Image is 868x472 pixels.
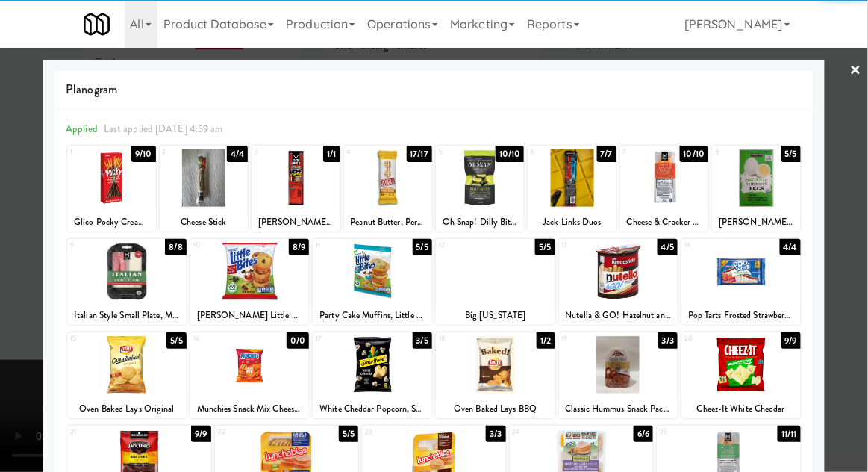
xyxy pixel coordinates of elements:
div: Oh Snap! Dilly Bites [438,213,522,232]
img: Micromart [84,11,110,37]
div: Peanut Butter, Perfect Bar Organic Protein Bar [346,213,430,232]
div: Oven Baked Lays BBQ [436,400,555,418]
div: 4/5 [658,239,678,255]
span: Last applied [DATE] 4:59 am [104,122,223,136]
div: 23 [365,426,434,438]
div: 17/17 [407,146,433,162]
div: 144/4Pop Tarts Frosted Strawberry (Whole Grain) [681,239,801,325]
div: Italian Style Small Plate, Members Mark [67,306,187,325]
div: 3 [255,146,296,158]
div: 15 [70,332,127,345]
div: White Cheddar Popcorn, Smartfood [313,400,432,418]
div: 0/0 [287,332,309,349]
div: 9/9 [781,332,801,349]
div: 108/9[PERSON_NAME] Little Bites Chocolate Chip Muffins [190,239,310,325]
div: [PERSON_NAME] Little Bites Chocolate Chip Muffins [193,306,307,325]
div: Cheese & Cracker Snacks, Member's [PERSON_NAME] [622,213,706,232]
div: Italian Style Small Plate, Members Mark [69,306,184,325]
div: 4 [347,146,388,158]
div: Oven Baked Lays Original [69,400,184,418]
div: 8 [715,146,756,158]
div: Pop Tarts Frosted Strawberry (Whole Grain) [684,306,799,325]
div: [PERSON_NAME]'s All American Beef Stick, Beef & Cheese [254,213,337,232]
div: 5/5 [535,239,555,255]
div: 1/2 [537,332,555,349]
div: Glico Pocky Cream Covered Biscuit Sticks [69,213,153,232]
div: [PERSON_NAME] Organic Hard-Boiled Eggs [714,213,798,232]
div: 5/5 [166,332,186,349]
div: 134/5Nutella & GO! Hazelnut and Cocoa Spread + Breadsticks [559,239,678,325]
div: Pop Tarts Frosted Strawberry (Whole Grain) [681,306,801,325]
div: Classic Hummus Snack Pack, [GEOGRAPHIC_DATA] [561,400,676,418]
div: 3/5 [413,332,432,349]
div: Cheez-It White Cheddar [681,400,801,418]
div: Cheese Stick [162,213,246,232]
div: Oven Baked Lays BBQ [438,400,553,418]
div: 9/10 [131,146,155,162]
div: 20 [684,332,741,345]
div: 67/7Jack Links Duos [528,146,616,232]
div: 19/10Glico Pocky Cream Covered Biscuit Sticks [67,146,155,232]
div: 710/10Cheese & Cracker Snacks, Member's [PERSON_NAME] [620,146,708,232]
div: Big [US_STATE] [436,306,555,325]
div: 10 [193,239,250,252]
div: 31/1[PERSON_NAME]'s All American Beef Stick, Beef & Cheese [252,146,340,232]
div: Oh Snap! Dilly Bites [436,213,524,232]
div: 85/5[PERSON_NAME] Organic Hard-Boiled Eggs [712,146,800,232]
span: Applied [66,122,98,136]
div: Jack Links Duos [528,213,616,232]
div: [PERSON_NAME]'s All American Beef Stick, Beef & Cheese [252,213,340,232]
div: 5/5 [781,146,801,162]
div: 2 [163,146,204,158]
div: 5/5 [339,426,358,442]
div: 1/1 [323,146,340,162]
div: 13 [562,239,619,252]
div: 3/3 [486,426,505,442]
div: Nutella & GO! Hazelnut and Cocoa Spread + Breadsticks [561,306,676,325]
div: Party Cake Muffins, Little Bites [313,306,432,325]
div: Oven Baked Lays Original [67,400,187,418]
div: 9 [70,239,127,252]
div: 3/3 [658,332,678,349]
div: 22 [218,426,287,438]
div: 8/8 [165,239,186,255]
div: Big [US_STATE] [438,306,553,325]
div: 98/8Italian Style Small Plate, Members Mark [67,239,187,325]
div: Munchies Snack Mix Cheese Fix [190,400,310,418]
div: [PERSON_NAME] Organic Hard-Boiled Eggs [712,213,800,232]
div: Classic Hummus Snack Pack, [GEOGRAPHIC_DATA] [559,400,678,418]
div: 14 [684,239,741,252]
div: 10/10 [680,146,709,162]
div: 5/5 [413,239,432,255]
div: 9/9 [191,426,210,442]
div: Peanut Butter, Perfect Bar Organic Protein Bar [344,213,432,232]
a: × [850,48,862,94]
div: Glico Pocky Cream Covered Biscuit Sticks [67,213,155,232]
div: 115/5Party Cake Muffins, Little Bites [313,239,432,325]
div: 193/3Classic Hummus Snack Pack, [GEOGRAPHIC_DATA] [559,332,678,418]
div: 417/17Peanut Butter, Perfect Bar Organic Protein Bar [344,146,432,232]
div: 24 [513,426,581,438]
div: Party Cake Muffins, Little Bites [315,306,430,325]
div: Nutella & GO! Hazelnut and Cocoa Spread + Breadsticks [559,306,678,325]
div: Cheese & Cracker Snacks, Member's [PERSON_NAME] [620,213,708,232]
div: 7 [623,146,664,158]
span: Planogram [66,78,802,101]
div: 21 [70,426,139,438]
div: 181/2Oven Baked Lays BBQ [436,332,555,418]
div: 4/4 [780,239,801,255]
div: 16 [193,332,250,345]
div: 11 [316,239,372,252]
div: [PERSON_NAME] Little Bites Chocolate Chip Muffins [190,306,310,325]
div: 11/11 [778,426,801,442]
div: 7/7 [597,146,616,162]
div: Munchies Snack Mix Cheese Fix [193,400,307,418]
div: 209/9Cheez-It White Cheddar [681,332,801,418]
div: 155/5Oven Baked Lays Original [67,332,187,418]
div: 1 [70,146,111,158]
div: 19 [562,332,619,345]
div: 4/4 [227,146,248,162]
div: 8/9 [289,239,309,255]
div: 25 [660,426,728,438]
div: White Cheddar Popcorn, Smartfood [315,400,430,418]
